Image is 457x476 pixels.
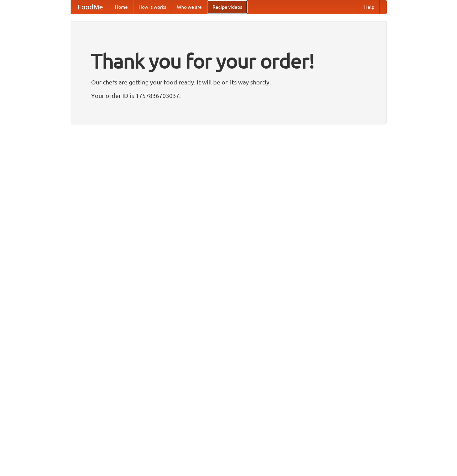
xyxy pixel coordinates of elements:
[91,90,366,101] p: Your order ID is 1757836703037.
[91,77,366,87] p: Our chefs are getting your food ready. It will be on its way shortly.
[110,0,133,14] a: Home
[172,0,207,14] a: Who we are
[133,0,172,14] a: How it works
[71,0,110,14] a: FoodMe
[91,45,366,77] h1: Thank you for your order!
[207,0,247,14] a: Recipe videos
[359,0,380,14] a: Help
